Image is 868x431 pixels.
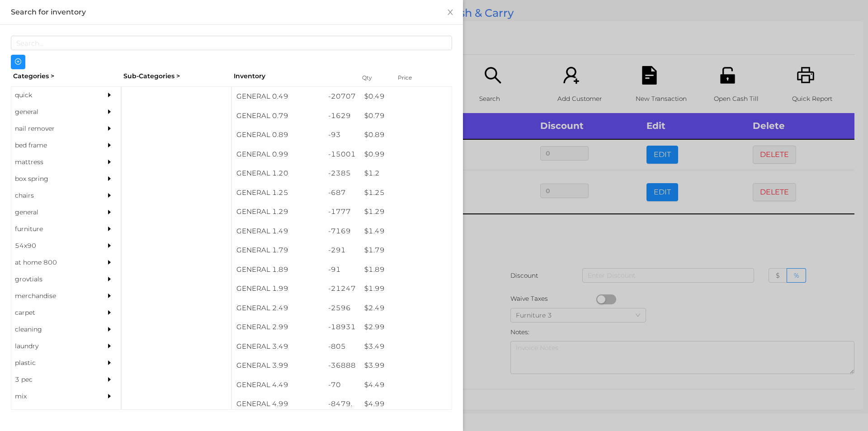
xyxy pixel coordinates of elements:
[360,337,452,356] div: $ 3.49
[324,164,360,183] div: -2385
[324,183,360,203] div: -687
[106,226,113,232] i: icon: caret-right
[106,142,113,148] i: icon: caret-right
[360,356,452,375] div: $ 3.99
[324,260,360,279] div: -91
[232,222,324,241] div: GENERAL 1.49
[232,125,324,145] div: GENERAL 0.89
[324,125,360,145] div: -93
[232,145,324,164] div: GENERAL 0.99
[360,87,452,106] div: $ 0.49
[11,221,94,237] div: furniture
[360,279,452,298] div: $ 1.99
[106,276,113,282] i: icon: caret-right
[360,183,452,203] div: $ 1.25
[106,159,113,165] i: icon: caret-right
[232,106,324,126] div: GENERAL 0.79
[234,71,351,81] div: Inventory
[324,298,360,318] div: -2596
[106,125,113,132] i: icon: caret-right
[11,104,94,120] div: general
[106,360,113,366] i: icon: caret-right
[106,326,113,332] i: icon: caret-right
[360,222,452,241] div: $ 1.49
[11,7,452,17] div: Search for inventory
[360,164,452,183] div: $ 1.2
[11,254,94,271] div: at home 800
[324,279,360,298] div: -21247
[106,293,113,299] i: icon: caret-right
[11,36,452,50] input: Search...
[396,71,432,84] div: Price
[11,237,94,254] div: 54x90
[232,164,324,183] div: GENERAL 1.20
[11,154,94,171] div: mattress
[11,388,94,405] div: mix
[11,371,94,388] div: 3 pec
[232,279,324,298] div: GENERAL 1.99
[360,145,452,164] div: $ 0.99
[11,87,94,104] div: quick
[232,87,324,106] div: GENERAL 0.49
[324,394,360,424] div: -8479.5
[11,405,94,422] div: appliances
[106,309,113,316] i: icon: caret-right
[232,394,324,414] div: GENERAL 4.99
[360,71,387,84] div: Qty
[106,109,113,115] i: icon: caret-right
[324,145,360,164] div: -15001
[11,355,94,371] div: plastic
[11,204,94,221] div: general
[106,192,113,199] i: icon: caret-right
[11,304,94,321] div: carpet
[232,183,324,203] div: GENERAL 1.25
[324,337,360,356] div: -805
[360,260,452,279] div: $ 1.89
[360,241,452,260] div: $ 1.79
[324,222,360,241] div: -7169
[232,337,324,356] div: GENERAL 3.49
[232,356,324,375] div: GENERAL 3.99
[11,137,94,154] div: bed frame
[324,317,360,337] div: -18931
[232,260,324,279] div: GENERAL 1.89
[360,298,452,318] div: $ 2.49
[232,298,324,318] div: GENERAL 2.49
[447,9,454,16] i: icon: close
[360,106,452,126] div: $ 0.79
[360,202,452,222] div: $ 1.29
[232,241,324,260] div: GENERAL 1.79
[324,375,360,395] div: -70
[11,288,94,304] div: merchandise
[324,241,360,260] div: -291
[360,317,452,337] div: $ 2.99
[324,87,360,106] div: -20707
[360,375,452,395] div: $ 4.49
[232,375,324,395] div: GENERAL 4.49
[232,202,324,222] div: GENERAL 1.29
[106,175,113,182] i: icon: caret-right
[106,259,113,265] i: icon: caret-right
[11,187,94,204] div: chairs
[11,321,94,338] div: cleaning
[11,338,94,355] div: laundry
[106,242,113,249] i: icon: caret-right
[11,271,94,288] div: grovtials
[106,209,113,215] i: icon: caret-right
[360,394,452,414] div: $ 4.99
[11,69,121,83] div: Categories >
[106,393,113,399] i: icon: caret-right
[324,106,360,126] div: -1629
[106,92,113,98] i: icon: caret-right
[232,317,324,337] div: GENERAL 2.99
[360,125,452,145] div: $ 0.89
[324,202,360,222] div: -1777
[11,55,25,69] button: icon: plus-circle
[11,120,94,137] div: nail remover
[121,69,231,83] div: Sub-Categories >
[11,171,94,187] div: box spring
[324,356,360,375] div: -36888
[106,376,113,383] i: icon: caret-right
[106,343,113,349] i: icon: caret-right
